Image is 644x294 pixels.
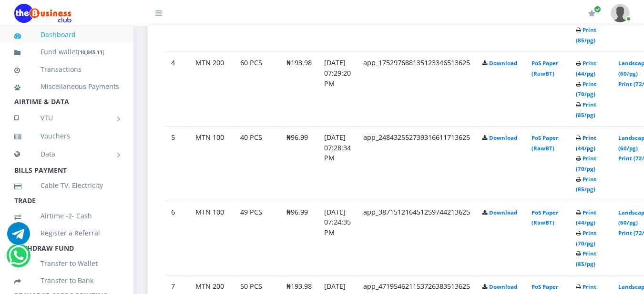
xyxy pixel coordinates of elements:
[489,209,517,216] a: Download
[358,126,476,200] td: app_248432552739316611713625
[532,59,558,77] a: PoS Paper (RawBT)
[281,126,317,200] td: ₦96.99
[14,76,119,98] a: Miscellaneous Payments
[532,209,558,226] a: PoS Paper (RawBT)
[576,176,596,193] a: Print (85/pg)
[318,126,357,200] td: [DATE] 07:28:34 PM
[576,134,596,152] a: Print (44/pg)
[281,201,317,274] td: ₦96.99
[14,142,119,166] a: Data
[576,26,596,44] a: Print (85/pg)
[165,51,189,125] td: 4
[80,49,102,56] b: 10,845.11
[14,205,119,227] a: Airtime -2- Cash
[14,222,119,244] a: Register a Referral
[235,201,280,274] td: 49 PCS
[489,134,517,141] a: Download
[235,126,280,200] td: 40 PCS
[9,251,28,267] a: Chat for support
[281,51,317,125] td: ₦193.98
[489,59,517,67] a: Download
[14,41,119,63] a: Fund wallet[10,845.11]
[576,155,596,172] a: Print (70/pg)
[594,6,601,13] span: Renew/Upgrade Subscription
[14,175,119,196] a: Cable TV, Electricity
[7,229,30,245] a: Chat for support
[576,209,596,226] a: Print (44/pg)
[489,283,517,290] a: Download
[318,51,357,125] td: [DATE] 07:29:20 PM
[358,201,476,274] td: app_387151216451259744213625
[588,10,595,17] i: Renew/Upgrade Subscription
[14,253,119,274] a: Transfer to Wallet
[235,51,280,125] td: 60 PCS
[190,126,234,200] td: MTN 100
[78,49,104,56] small: [ ]
[190,201,234,274] td: MTN 100
[165,126,189,200] td: 5
[14,24,119,46] a: Dashboard
[14,125,119,147] a: Vouchers
[358,51,476,125] td: app_175297688135123346513625
[318,201,357,274] td: [DATE] 07:24:35 PM
[14,270,119,292] a: Transfer to Bank
[576,101,596,118] a: Print (85/pg)
[576,59,596,77] a: Print (44/pg)
[14,59,119,80] a: Transactions
[576,80,596,98] a: Print (70/pg)
[14,106,119,130] a: VTU
[190,51,234,125] td: MTN 200
[14,4,72,23] img: Logo
[165,201,189,274] td: 6
[576,250,596,267] a: Print (85/pg)
[532,134,558,152] a: PoS Paper (RawBT)
[611,4,630,22] img: User
[576,229,596,247] a: Print (70/pg)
